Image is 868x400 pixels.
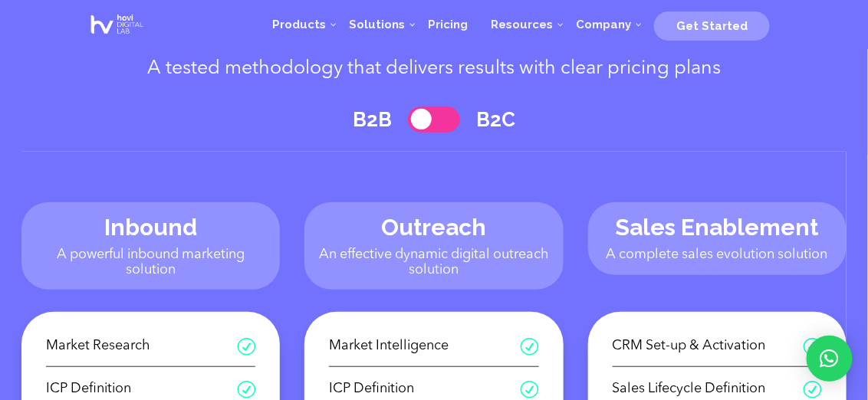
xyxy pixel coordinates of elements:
a: Products [261,2,337,48]
span: R [804,337,822,355]
span: Market Intelligence [329,334,520,358]
span: R [521,337,539,355]
span: Products [272,18,326,31]
span: Sales Enablement [616,214,819,241]
span: Resources [491,18,553,31]
span: An effective dynamic digital outreach solution [319,248,548,277]
a: Solutions [337,2,416,48]
span: CRM Set-up & Activation [613,334,804,358]
span: R [804,380,822,398]
span: Company [576,18,631,31]
label: B2B [353,108,392,131]
a: Company [564,2,643,48]
span: Outreach [381,214,486,241]
span: Market Research [46,334,237,358]
span: R [237,380,255,398]
a: Pricing [416,2,479,48]
a: Resources [479,2,564,48]
span: A complete sales evolution solution [607,248,828,261]
a: Get Started [654,13,770,36]
span: R [237,337,255,355]
span: Inbound [104,214,197,241]
span: Get Started [676,19,748,33]
span: Solutions [349,18,405,31]
span: R [521,380,539,398]
label: B2C [476,108,515,131]
span: A powerful inbound marketing solution [57,248,245,277]
span: Pricing [428,18,468,31]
